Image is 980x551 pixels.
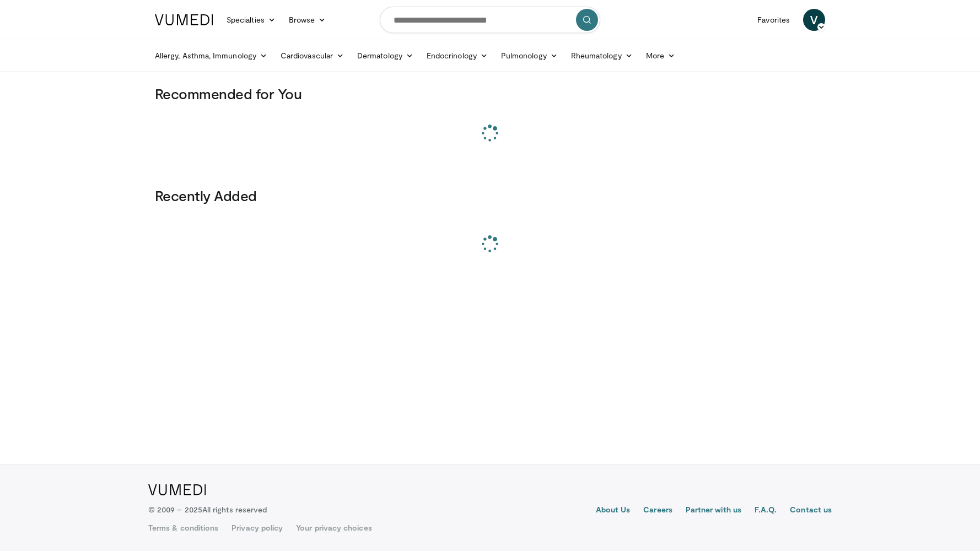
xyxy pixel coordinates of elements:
a: More [639,45,682,67]
a: Browse [282,9,333,31]
a: Your privacy choices [296,522,371,533]
a: Pulmonology [494,45,564,67]
p: © 2009 – 2025 [148,504,267,515]
img: VuMedi Logo [155,14,213,25]
img: VuMedi Logo [148,484,206,495]
a: Cardiovascular [274,45,351,67]
a: V [803,9,825,31]
a: Favorites [751,9,796,31]
h3: Recommended for You [155,85,825,102]
a: About Us [596,504,631,517]
a: F.A.Q. [755,504,777,517]
a: Privacy policy [231,522,283,533]
a: Allergy, Asthma, Immunology [148,45,274,67]
a: Endocrinology [420,45,494,67]
a: Careers [643,504,672,517]
a: Contact us [790,504,832,517]
span: All rights reserved [202,505,267,514]
a: Dermatology [351,45,420,67]
h3: Recently Added [155,187,825,204]
a: Partner with us [686,504,741,517]
input: Search topics, interventions [380,7,600,33]
a: Rheumatology [564,45,639,67]
a: Specialties [220,9,282,31]
a: Terms & conditions [148,522,218,533]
